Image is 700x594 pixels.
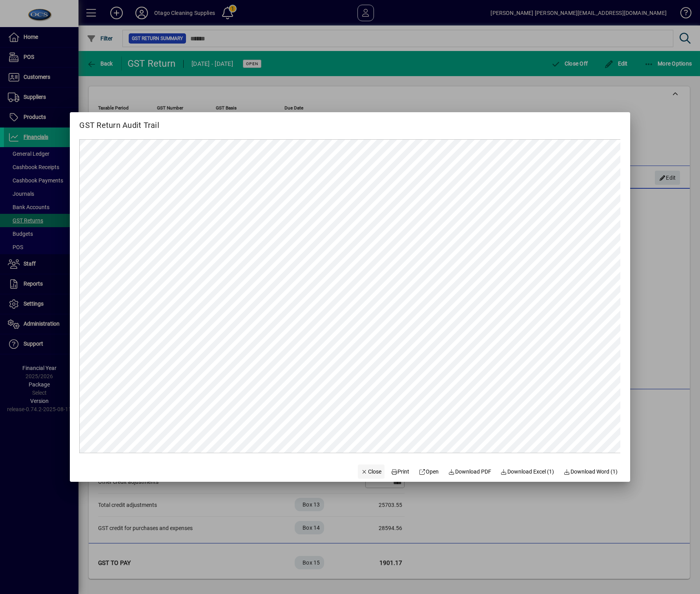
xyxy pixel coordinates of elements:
a: Download PDF [445,465,494,479]
h2: GST Return Audit Trail [70,112,169,131]
span: Download Excel (1) [501,468,554,476]
span: Download PDF [448,468,491,476]
button: Download Word (1) [560,465,621,479]
a: Open [416,465,442,479]
button: Download Excel (1) [498,465,558,479]
span: Open [419,468,439,476]
span: Close [361,468,381,476]
span: Download Word (1) [563,468,618,476]
button: Print [388,465,413,479]
span: Print [391,468,410,476]
button: Close [358,465,385,479]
